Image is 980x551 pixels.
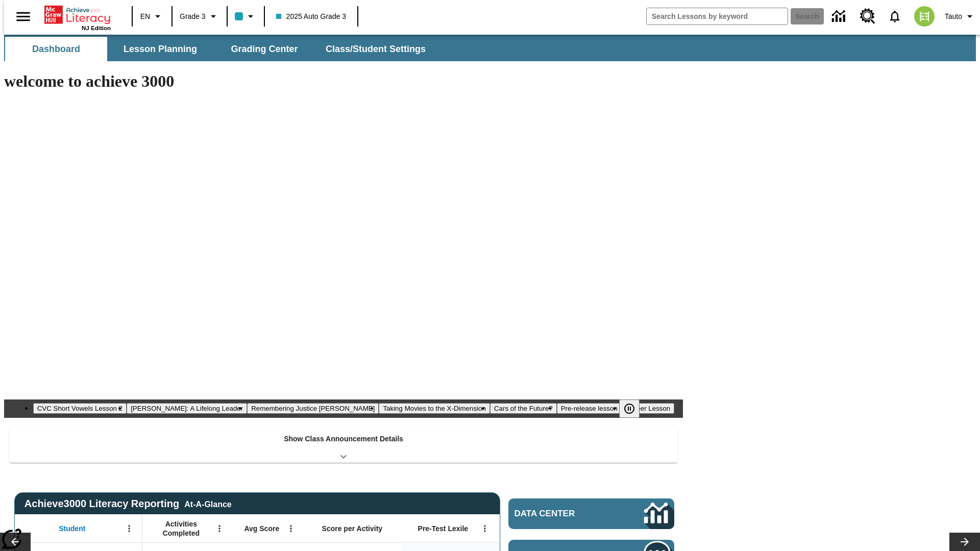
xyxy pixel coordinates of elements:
[244,524,279,533] span: Avg Score
[121,521,137,536] button: Open Menu
[283,521,299,536] button: Open Menu
[33,403,127,414] button: Slide 1 CVC Short Vowels Lesson 2
[322,524,383,533] span: Score per Activity
[140,11,150,22] span: EN
[148,519,215,538] span: Activities Completed
[941,7,980,26] button: Profile/Settings
[276,11,347,22] span: 2025 Auto Grade 3
[59,524,85,533] span: Student
[317,37,434,61] button: Class/Student Settings
[136,7,168,26] button: Language: EN, Select a language
[4,72,683,91] h1: welcome to achieve 3000
[8,2,38,32] button: Open side menu
[557,403,622,414] button: Slide 6 Pre-release lesson
[647,8,788,24] input: search field
[284,434,403,444] p: Show Class Announcement Details
[619,399,650,418] div: Pause
[5,37,107,61] button: Dashboard
[82,25,111,31] span: NJ Edition
[908,3,941,30] button: Select a new avatar
[184,498,231,509] div: At-A-Glance
[180,11,206,22] span: Grade 3
[826,3,854,31] a: Data Center
[4,35,976,61] div: SubNavbar
[176,7,224,26] button: Grade: Grade 3, Select a grade
[881,3,908,30] a: Notifications
[9,428,678,463] div: Show Class Announcement Details
[44,5,111,25] a: Home
[854,3,881,30] a: Resource Center, Will open in new tab
[4,37,435,61] div: SubNavbar
[44,4,111,31] div: Home
[109,37,211,61] button: Lesson Planning
[477,521,493,536] button: Open Menu
[379,403,490,414] button: Slide 4 Taking Movies to the X-Dimension
[914,6,935,27] img: avatar image
[24,498,232,510] span: Achieve3000 Literacy Reporting
[212,521,227,536] button: Open Menu
[619,399,640,418] button: Pause
[418,524,469,533] span: Pre-Test Lexile
[949,533,980,551] button: Lesson carousel, Next
[490,403,557,414] button: Slide 5 Cars of the Future?
[508,498,674,529] a: Data Center
[231,7,261,26] button: Class color is light blue. Change class color
[127,403,247,414] button: Slide 2 Dianne Feinstein: A Lifelong Leader
[247,403,379,414] button: Slide 3 Remembering Justice O'Connor
[213,37,315,61] button: Grading Center
[514,509,610,519] span: Data Center
[945,11,962,22] span: Tauto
